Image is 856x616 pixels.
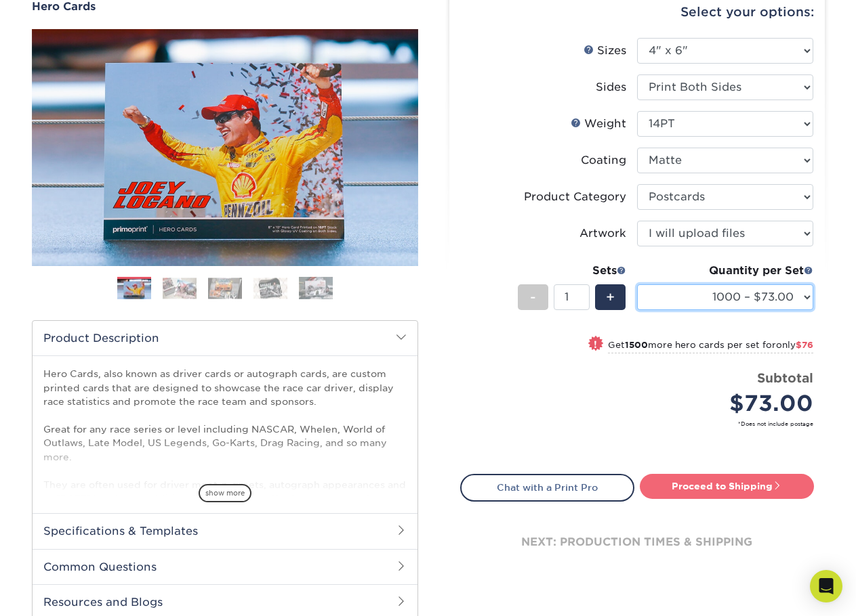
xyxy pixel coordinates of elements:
span: + [606,287,615,307]
img: Hero Cards 01 [117,279,151,300]
div: Sides [596,79,626,95]
span: ! [594,337,597,351]
img: Hero Cards 03 [208,278,242,299]
div: Weight [571,116,626,132]
div: Sets [518,263,626,279]
small: Get more hero cards per set for [608,340,813,353]
p: Hero Cards, also known as driver cards or autograph cards, are custom printed cards that are desi... [43,367,407,588]
span: $76 [796,340,813,350]
small: *Does not include postage [471,420,813,428]
div: Open Intercom Messenger [810,570,842,602]
div: next: production times & shipping [460,502,814,583]
div: Artwork [579,225,626,242]
span: only [776,340,813,350]
img: Hero Cards 05 [299,276,333,300]
img: Hero Cards 01 [32,26,418,269]
a: Proceed to Shipping [640,474,814,498]
h2: Common Questions [33,549,417,584]
span: show more [199,484,251,502]
div: Product Category [524,189,626,205]
div: Quantity per Set [637,263,813,279]
div: $73.00 [647,387,813,420]
a: Chat with a Print Pro [460,474,634,501]
strong: Subtotal [757,370,813,385]
div: Coating [581,152,626,169]
strong: 1500 [625,340,648,350]
img: Hero Cards 02 [163,278,197,299]
span: - [530,287,536,307]
img: Hero Cards 04 [253,278,287,299]
h2: Specifications & Templates [33,513,417,548]
h2: Product Description [33,321,417,355]
div: Sizes [584,43,626,59]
